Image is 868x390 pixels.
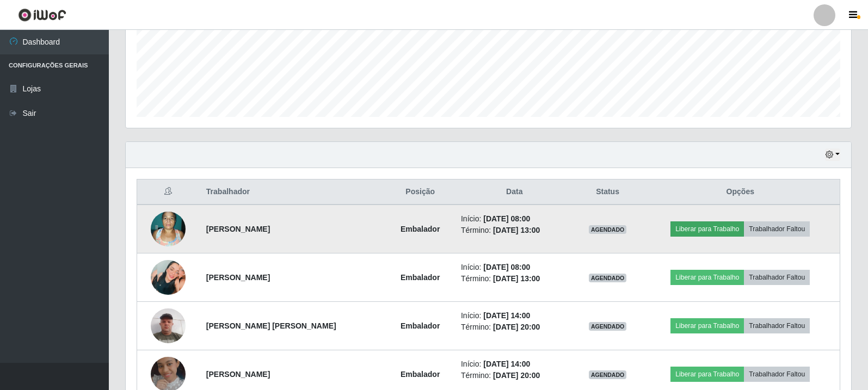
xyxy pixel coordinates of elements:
time: [DATE] 20:00 [493,323,540,331]
li: Início: [461,310,568,321]
button: Liberar para Trabalho [670,270,744,285]
button: Liberar para Trabalho [670,318,744,333]
li: Início: [461,213,568,225]
strong: Embalador [401,273,440,282]
li: Término: [461,370,568,381]
th: Opções [641,179,840,205]
th: Trabalhador [200,179,386,205]
th: Status [575,179,641,205]
img: 1677665450683.jpeg [151,206,186,252]
img: 1709375112510.jpeg [151,302,186,349]
span: AGENDADO [589,322,627,331]
span: AGENDADO [589,225,627,234]
strong: [PERSON_NAME] [206,273,270,282]
button: Liberar para Trabalho [670,221,744,237]
th: Posição [386,179,454,205]
li: Término: [461,225,568,236]
li: Início: [461,262,568,273]
strong: [PERSON_NAME] [PERSON_NAME] [206,321,336,330]
li: Início: [461,358,568,370]
button: Trabalhador Faltou [744,367,810,382]
time: [DATE] 08:00 [483,263,530,271]
time: [DATE] 08:00 [483,214,530,223]
th: Data [454,179,575,205]
img: 1692629764631.jpeg [151,260,186,295]
span: AGENDADO [589,370,627,379]
time: [DATE] 20:00 [493,371,540,380]
time: [DATE] 14:00 [483,360,530,368]
li: Término: [461,321,568,333]
img: CoreUI Logo [18,8,66,22]
button: Trabalhador Faltou [744,270,810,285]
strong: [PERSON_NAME] [206,225,270,233]
time: [DATE] 13:00 [493,226,540,234]
strong: Embalador [401,370,440,379]
time: [DATE] 14:00 [483,311,530,320]
button: Trabalhador Faltou [744,221,810,237]
li: Término: [461,273,568,284]
strong: Embalador [401,321,440,330]
button: Trabalhador Faltou [744,318,810,333]
button: Liberar para Trabalho [670,367,744,382]
strong: Embalador [401,225,440,233]
time: [DATE] 13:00 [493,274,540,283]
span: AGENDADO [589,274,627,282]
strong: [PERSON_NAME] [206,370,270,379]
